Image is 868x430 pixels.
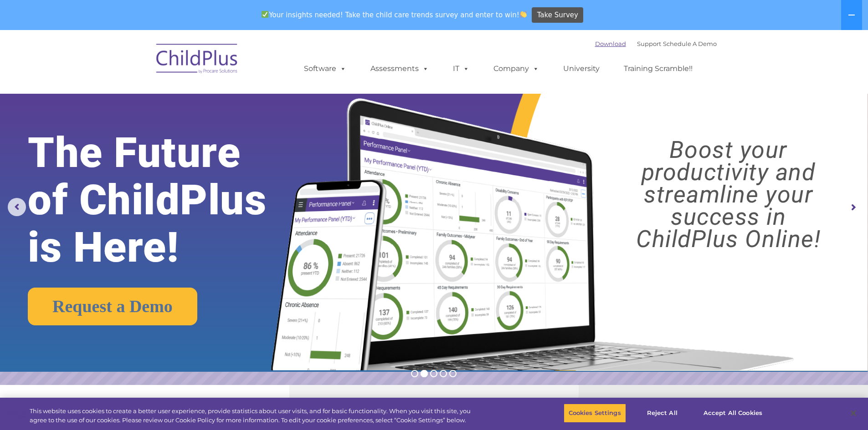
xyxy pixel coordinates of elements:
span: Last name [127,60,154,67]
a: Company [484,60,548,78]
button: Accept All Cookies [699,404,767,423]
rs-layer: The Future of ChildPlus is Here! [28,129,305,271]
img: ✅ [262,11,268,18]
a: Support [637,40,661,47]
a: Download [595,40,626,47]
button: Cookies Settings [564,404,626,423]
a: Assessments [361,60,438,78]
span: Take Survey [537,7,578,23]
span: Phone number [127,97,165,104]
a: Software [295,60,355,78]
div: This website uses cookies to create a better user experience, provide statistics about user visit... [30,407,478,425]
a: Training Scramble!! [615,60,702,78]
img: ChildPlus by Procare Solutions [152,37,243,83]
a: IT [444,60,478,78]
rs-layer: Boost your productivity and streamline your success in ChildPlus Online! [600,139,857,250]
a: Schedule A Demo [663,40,717,47]
img: 👏 [520,11,527,18]
a: Take Survey [532,7,583,23]
button: Reject All [634,404,691,423]
font: | [595,40,717,47]
a: University [554,60,609,78]
span: Your insights needed! Take the child care trends survey and enter to win! [258,6,531,24]
button: Close [843,403,863,423]
a: Request a Demo [28,288,197,325]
